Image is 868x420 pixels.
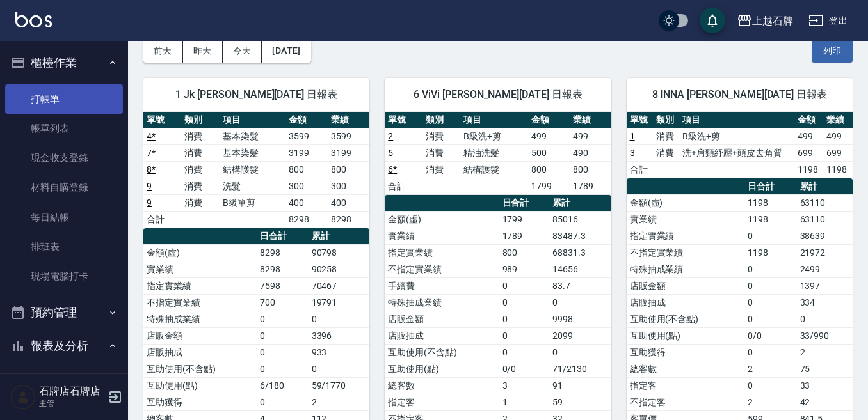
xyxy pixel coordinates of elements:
[627,228,745,244] td: 指定實業績
[257,311,309,327] td: 0
[220,112,285,128] th: 項目
[285,128,328,144] td: 3599
[549,277,611,294] td: 83.7
[499,277,550,294] td: 0
[823,128,853,144] td: 499
[744,311,796,327] td: 0
[528,112,570,128] th: 金額
[257,228,309,245] th: 日合計
[679,112,794,128] th: 項目
[794,128,823,144] td: 499
[328,128,370,144] td: 3599
[285,194,328,211] td: 400
[627,194,745,211] td: 金額(虛)
[549,361,611,377] td: 71/2130
[823,161,853,178] td: 1198
[630,131,635,141] a: 1
[328,161,370,178] td: 800
[744,244,796,261] td: 1198
[257,261,309,277] td: 8298
[385,294,499,311] td: 特殊抽成業績
[797,228,853,244] td: 38639
[627,361,745,377] td: 總客數
[744,294,796,311] td: 0
[143,377,257,394] td: 互助使用(點)
[797,344,853,361] td: 2
[223,39,262,63] button: 今天
[385,228,499,244] td: 實業績
[309,344,370,361] td: 933
[181,112,219,128] th: 類別
[309,294,370,311] td: 19791
[257,361,309,377] td: 0
[385,327,499,344] td: 店販抽成
[744,228,796,244] td: 0
[794,144,823,161] td: 699
[181,144,219,161] td: 消費
[385,244,499,261] td: 指定實業績
[385,112,611,195] table: a dense table
[653,112,679,128] th: 類別
[181,178,219,194] td: 消費
[797,377,853,394] td: 33
[499,327,550,344] td: 0
[642,88,837,101] span: 8 INNA [PERSON_NAME][DATE] 日報表
[385,178,422,194] td: 合計
[812,39,853,63] button: 列印
[744,211,796,228] td: 1198
[627,161,653,178] td: 合計
[400,88,595,101] span: 6 ViVi [PERSON_NAME][DATE] 日報表
[328,194,370,211] td: 400
[570,144,611,161] td: 490
[630,148,635,158] a: 3
[570,161,611,178] td: 800
[499,244,550,261] td: 800
[328,178,370,194] td: 300
[385,394,499,410] td: 指定客
[499,294,550,311] td: 0
[5,203,123,232] a: 每日結帳
[181,128,219,144] td: 消費
[744,344,796,361] td: 0
[385,344,499,361] td: 互助使用(不含點)
[499,377,550,394] td: 3
[627,112,853,178] table: a dense table
[220,128,285,144] td: 基本染髮
[627,261,745,277] td: 特殊抽成業績
[5,296,123,329] button: 預約管理
[549,195,611,212] th: 累計
[627,294,745,311] td: 店販抽成
[5,367,123,396] a: 報表目錄
[732,8,798,34] button: 上越石牌
[422,128,460,144] td: 消費
[627,244,745,261] td: 不指定實業績
[752,13,793,29] div: 上越石牌
[143,244,257,261] td: 金額(虛)
[549,377,611,394] td: 91
[309,228,370,245] th: 累計
[499,211,550,228] td: 1799
[159,88,354,101] span: 1 Jk [PERSON_NAME][DATE] 日報表
[744,178,796,195] th: 日合計
[181,194,219,211] td: 消費
[570,178,611,194] td: 1789
[5,46,123,79] button: 櫃檯作業
[797,211,853,228] td: 63110
[422,161,460,178] td: 消費
[823,112,853,128] th: 業績
[328,112,370,128] th: 業績
[39,385,104,398] h5: 石牌店石牌店
[143,112,181,128] th: 單號
[499,311,550,327] td: 0
[797,327,853,344] td: 33/990
[627,277,745,294] td: 店販金額
[797,244,853,261] td: 21972
[744,261,796,277] td: 0
[744,194,796,211] td: 1198
[147,181,152,191] a: 9
[797,294,853,311] td: 334
[570,112,611,128] th: 業績
[309,277,370,294] td: 70467
[385,112,422,128] th: 單號
[744,327,796,344] td: 0/0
